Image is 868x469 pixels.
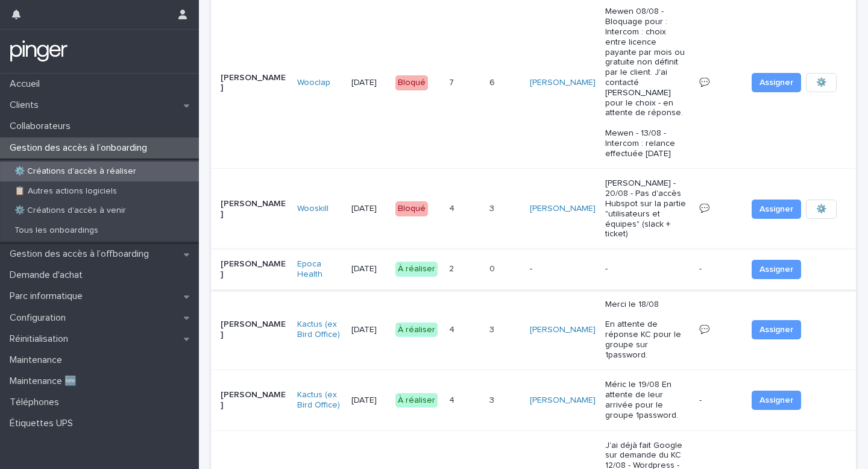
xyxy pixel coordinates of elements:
[221,259,288,280] p: [PERSON_NAME]
[530,325,596,335] a: [PERSON_NAME]
[5,225,108,236] p: Tous les onboardings
[5,397,69,408] p: Téléphones
[530,204,596,214] a: [PERSON_NAME]
[530,78,596,88] a: [PERSON_NAME]
[5,269,92,281] p: Demande d'achat
[297,319,342,340] a: Kactus (ex Bird Office)
[395,262,438,277] div: À réaliser
[395,75,428,90] div: Bloqué
[395,323,438,338] div: À réaliser
[5,248,159,260] p: Gestion des accès à l’offboarding
[759,203,793,215] span: Assigner
[752,391,801,410] button: Assigner
[5,354,72,366] p: Maintenance
[221,199,288,219] p: [PERSON_NAME]
[5,99,48,111] p: Clients
[530,264,596,274] p: -
[489,75,497,88] p: 6
[5,166,146,177] p: ⚙️ Créations d'accès à réaliser
[816,203,826,215] span: ⚙️
[752,260,801,279] button: Assigner
[449,201,457,214] p: 4
[395,201,428,216] div: Bloqué
[605,300,689,360] p: Merci le 18/08 En attente de réponse KC pour le groupe sur 1password.
[351,204,386,214] p: [DATE]
[699,262,704,274] p: -
[759,263,793,275] span: Assigner
[449,75,456,88] p: 7
[221,319,288,340] p: [PERSON_NAME]
[605,178,689,239] p: [PERSON_NAME] - 20/08 - Pas d'accès Hubspot sur la partie "utilisateurs et équipes" (slack + ticket)
[351,264,386,274] p: [DATE]
[5,186,127,197] p: 📋 Autres actions logiciels
[5,333,78,345] p: Réinitialisation
[699,204,709,213] a: 💬
[806,200,837,219] button: ⚙️
[806,73,837,92] button: ⚙️
[489,201,497,214] p: 3
[489,393,497,406] p: 3
[449,323,457,335] p: 4
[759,77,793,89] span: Assigner
[530,395,596,406] a: [PERSON_NAME]
[351,78,386,88] p: [DATE]
[752,200,801,219] button: Assigner
[211,250,856,290] tr: [PERSON_NAME]Epoca Health [DATE]À réaliser22 00 ---- Assigner
[449,262,456,274] p: 2
[221,73,288,93] p: [PERSON_NAME]
[5,206,136,216] p: ⚙️ Créations d'accès à venir
[5,78,49,90] p: Accueil
[10,39,68,63] img: mTgBEunGTSyRkCgitkcU
[211,169,856,250] tr: [PERSON_NAME]Wooskill [DATE]Bloqué44 33 [PERSON_NAME] [PERSON_NAME] - 20/08 - Pas d'accès Hubspot...
[489,262,497,274] p: 0
[699,78,709,87] a: 💬
[816,77,826,89] span: ⚙️
[221,390,288,411] p: [PERSON_NAME]
[351,395,386,406] p: [DATE]
[297,204,329,214] a: Wooskill
[211,370,856,430] tr: [PERSON_NAME]Kactus (ex Bird Office) [DATE]À réaliser44 33 [PERSON_NAME] Méric le 19/08 En attent...
[752,320,801,339] button: Assigner
[297,259,342,280] a: Epoca Health
[351,325,386,335] p: [DATE]
[489,323,497,335] p: 3
[297,78,330,88] a: Wooclap
[605,264,689,274] p: -
[752,73,801,92] button: Assigner
[5,142,157,154] p: Gestion des accès à l’onboarding
[5,121,80,132] p: Collaborateurs
[699,393,704,406] p: -
[759,394,793,406] span: Assigner
[395,393,438,408] div: À réaliser
[699,326,709,334] a: 💬
[759,324,793,336] span: Assigner
[297,390,342,411] a: Kactus (ex Bird Office)
[211,289,856,370] tr: [PERSON_NAME]Kactus (ex Bird Office) [DATE]À réaliser44 33 [PERSON_NAME] Merci le 18/08 En attent...
[5,312,75,324] p: Configuration
[5,291,92,302] p: Parc informatique
[605,7,689,159] p: Mewen 08/08 - Bloquage pour : Intercom : choix entre licence payante par mois ou gratuite non déf...
[449,393,457,406] p: 4
[605,380,689,420] p: Méric le 19/08 En attente de leur arrivée pour le groupe 1password.
[5,376,86,387] p: Maintenance 🆕
[5,418,83,429] p: Étiquettes UPS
